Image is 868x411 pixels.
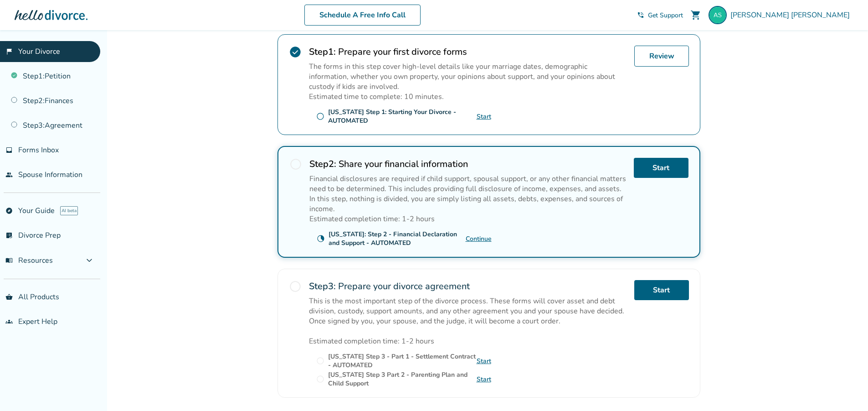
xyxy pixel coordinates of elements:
p: Estimated time to complete: 10 minutes. [309,92,627,102]
div: [US_STATE] Step 1: Starting Your Divorce - AUTOMATED [328,108,477,125]
span: Get Support [648,11,683,20]
h2: Prepare your first divorce forms [309,46,627,58]
span: radio_button_unchecked [289,158,302,171]
a: phone_in_talkGet Support [637,11,683,20]
p: In this step, nothing is divided, you are simply listing all assets, debts, expenses, and sources... [309,194,627,214]
span: radio_button_unchecked [289,280,302,293]
p: Estimated completion time: 1-2 hours [309,326,627,346]
h2: Prepare your divorce agreement [309,280,627,292]
span: people [5,171,13,178]
a: Schedule A Free Info Call [304,5,421,26]
img: taskstrecker@aol.com [709,6,727,24]
span: radio_button_unchecked [316,112,324,120]
a: Review [634,46,689,67]
span: clock_loader_40 [317,234,325,243]
span: shopping_basket [5,293,13,301]
a: Start [477,357,491,365]
span: phone_in_talk [637,11,644,19]
p: Estimated completion time: 1-2 hours [309,214,627,224]
span: menu_book [5,257,13,264]
div: [US_STATE] Step 3 - Part 1 - Settlement Contract - AUTOMATED [328,352,477,369]
span: groups [5,318,13,325]
a: Start [634,280,689,300]
p: This is the most important step of the divorce process. These forms will cover asset and debt div... [309,296,627,326]
span: explore [5,207,13,214]
span: Resources [5,255,53,265]
span: expand_more [84,255,95,266]
h2: Share your financial information [309,158,627,170]
div: [US_STATE]: Step 2 - Financial Declaration and Support - AUTOMATED [329,230,466,247]
p: Financial disclosures are required if child support, spousal support, or any other financial matt... [309,174,627,194]
span: [PERSON_NAME] [PERSON_NAME] [730,10,853,20]
span: shopping_cart [690,10,701,21]
p: The forms in this step cover high-level details like your marriage dates, demographic information... [309,62,627,92]
a: Continue [466,234,492,243]
a: Start [634,158,688,178]
a: Start [477,112,491,121]
div: [US_STATE] Step 3 Part 2 - Parenting Plan and Child Support [328,370,477,388]
span: radio_button_unchecked [316,375,324,383]
span: flag_2 [5,48,13,55]
span: check_circle [289,46,302,58]
strong: Step 2 : [309,158,336,170]
span: Forms Inbox [18,145,59,155]
strong: Step 1 : [309,46,336,58]
a: Start [477,375,491,384]
span: AI beta [60,206,78,215]
span: list_alt_check [5,232,13,239]
iframe: Chat Widget [822,367,868,411]
strong: Step 3 : [309,280,336,292]
span: radio_button_unchecked [316,357,324,365]
span: inbox [5,146,13,154]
